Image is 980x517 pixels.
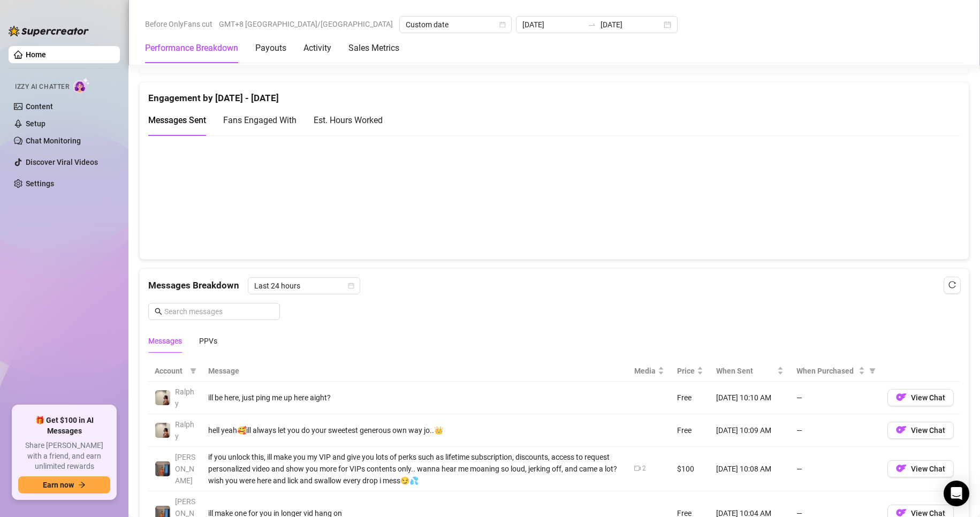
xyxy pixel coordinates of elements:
[671,414,710,447] td: Free
[887,428,954,437] a: OFView Chat
[710,382,790,414] td: [DATE] 10:10 AM
[790,414,881,447] td: —
[78,481,86,489] span: arrow-right
[26,102,53,111] a: Content
[887,422,954,439] button: OFView Chat
[155,308,162,315] span: search
[642,463,646,474] div: 2
[911,393,945,402] span: View Chat
[148,82,960,105] div: Engagement by [DATE] - [DATE]
[202,361,628,382] th: Message
[26,136,81,145] a: Chat Monitoring
[26,179,54,188] a: Settings
[911,465,945,473] span: View Chat
[522,19,583,31] input: Start date
[588,20,596,29] span: swap-right
[896,424,907,435] img: OF
[887,467,954,475] a: OFView Chat
[208,451,621,486] div: if you unlock this, ill make you my VIP and give you lots of perks such as lifetime subscription,...
[790,447,881,491] td: —
[190,368,196,374] span: filter
[148,277,960,294] div: Messages Breakdown
[896,463,907,474] img: OF
[199,335,217,347] div: PPVs
[26,119,45,128] a: Setup
[73,78,90,93] img: AI Chatter
[223,115,297,125] span: Fans Engaged With
[948,281,956,288] span: reload
[314,113,383,127] div: Est. Hours Worked
[26,158,98,166] a: Discover Viral Videos
[145,42,238,55] div: Performance Breakdown
[869,368,876,374] span: filter
[634,365,656,377] span: Media
[26,50,46,59] a: Home
[671,361,710,382] th: Price
[208,392,621,404] div: ill be here, just ping me up here aight?
[219,16,393,32] span: GMT+8 [GEOGRAPHIC_DATA]/[GEOGRAPHIC_DATA]
[499,21,506,28] span: calendar
[867,363,878,379] span: filter
[18,476,110,493] button: Earn nowarrow-right
[710,361,790,382] th: When Sent
[155,365,186,377] span: Account
[588,20,596,29] span: to
[155,423,170,438] img: Ralphy
[175,453,195,485] span: [PERSON_NAME]
[634,465,641,472] span: video-camera
[348,42,399,55] div: Sales Metrics
[145,16,212,32] span: Before OnlyFans cut
[790,361,881,382] th: When Purchased
[348,283,354,289] span: calendar
[896,392,907,402] img: OF
[796,365,856,377] span: When Purchased
[710,447,790,491] td: [DATE] 10:08 AM
[677,365,695,377] span: Price
[887,396,954,404] a: OFView Chat
[43,481,74,489] span: Earn now
[911,426,945,435] span: View Chat
[887,460,954,477] button: OFView Chat
[601,19,662,31] input: End date
[208,424,621,436] div: hell yeah🥰ill always let you do your sweetest generous own way jo..👑
[790,382,881,414] td: —
[255,42,286,55] div: Payouts
[887,389,954,406] button: OFView Chat
[628,361,671,382] th: Media
[303,42,331,55] div: Activity
[175,420,194,440] span: Ralphy
[254,278,354,294] span: Last 24 hours
[188,363,199,379] span: filter
[18,415,110,436] span: 🎁 Get $100 in AI Messages
[175,387,194,408] span: Ralphy
[944,481,969,506] div: Open Intercom Messenger
[148,335,182,347] div: Messages
[716,365,775,377] span: When Sent
[18,440,110,472] span: Share [PERSON_NAME] with a friend, and earn unlimited rewards
[15,82,69,92] span: Izzy AI Chatter
[710,414,790,447] td: [DATE] 10:09 AM
[164,306,274,317] input: Search messages
[671,447,710,491] td: $100
[671,382,710,414] td: Free
[155,461,170,476] img: Wayne
[406,17,505,33] span: Custom date
[155,390,170,405] img: Ralphy
[148,115,206,125] span: Messages Sent
[9,26,89,36] img: logo-BBDzfeDw.svg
